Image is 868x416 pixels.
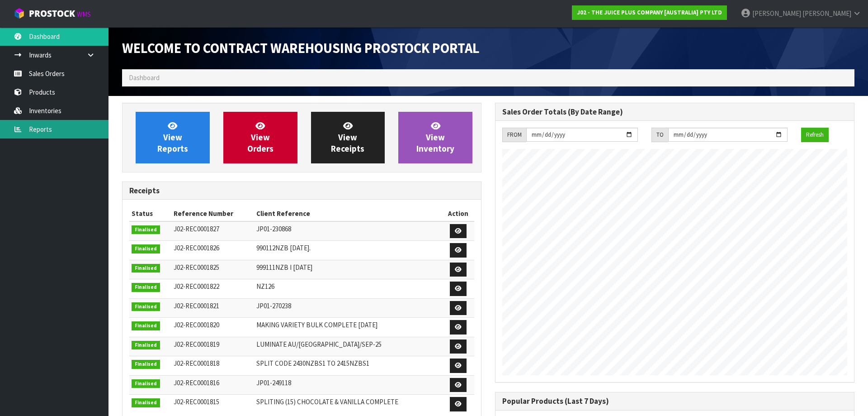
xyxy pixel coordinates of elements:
[129,206,171,221] th: Status
[502,397,847,406] h3: Popular Products (Last 7 Days)
[256,282,274,291] span: NZ126
[247,120,274,154] span: View Orders
[174,340,219,349] span: J02-REC0001819
[174,301,219,310] span: J02-REC0001821
[752,9,801,18] span: [PERSON_NAME]
[256,263,312,272] span: 999111NZB I [DATE]
[122,39,480,57] span: Welcome to Contract Warehousing ProStock Portal
[132,283,160,292] span: Finalised
[129,186,474,195] h3: Receipts
[174,225,219,233] span: J02-REC0001827
[256,320,377,329] span: MAKING VARIETY BULK COMPLETE [DATE]
[174,378,219,387] span: J02-REC0001816
[174,359,219,368] span: J02-REC0001818
[132,264,160,273] span: Finalised
[14,8,25,19] img: cube-alt.png
[651,128,668,142] div: TO
[132,379,160,388] span: Finalised
[331,120,364,154] span: View Receipts
[132,321,160,330] span: Finalised
[311,112,385,163] a: ViewReceipts
[77,10,91,19] small: WMS
[416,120,454,154] span: View Inventory
[256,378,291,387] span: JP01-249118
[132,398,160,407] span: Finalised
[157,120,188,154] span: View Reports
[129,73,160,82] span: Dashboard
[256,301,291,310] span: JP01-270238
[256,244,311,252] span: 990112NZB [DATE].
[132,225,160,234] span: Finalised
[802,9,851,18] span: [PERSON_NAME]
[801,128,829,142] button: Refresh
[502,128,526,142] div: FROM
[29,8,75,19] span: ProStock
[132,341,160,350] span: Finalised
[132,302,160,311] span: Finalised
[502,108,847,116] h3: Sales Order Totals (By Date Range)
[174,263,219,272] span: J02-REC0001825
[174,320,219,329] span: J02-REC0001820
[136,112,210,163] a: ViewReports
[256,397,398,406] span: SPLITING (15) CHOCOLATE & VANILLA COMPLETE
[132,244,160,253] span: Finalised
[577,9,722,16] strong: J02 - THE JUICE PLUS COMPANY [AUSTRALIA] PTY LTD
[398,112,472,163] a: ViewInventory
[256,359,369,368] span: SPLIT CODE 2430NZBS1 TO 2415NZBS1
[174,397,219,406] span: J02-REC0001815
[442,206,474,221] th: Action
[254,206,443,221] th: Client Reference
[171,206,254,221] th: Reference Number
[174,244,219,252] span: J02-REC0001826
[223,112,297,163] a: ViewOrders
[256,225,291,233] span: JP01-230868
[132,360,160,369] span: Finalised
[256,340,382,349] span: LUMINATE AU/[GEOGRAPHIC_DATA]/SEP-25
[174,282,219,291] span: J02-REC0001822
